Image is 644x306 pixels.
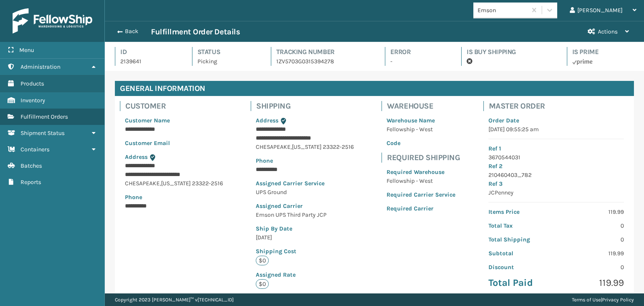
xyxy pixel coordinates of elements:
[256,179,354,188] p: Assigned Carrier Service
[112,28,151,35] button: Back
[21,63,60,70] span: Administration
[488,277,551,289] p: Total Paid
[292,143,322,150] span: [US_STATE]
[160,180,161,187] span: ,
[572,47,634,57] h4: Is Prime
[276,47,370,57] h4: Tracking Number
[387,176,455,185] p: Fellowship - West
[561,263,624,272] p: 0
[488,125,624,134] p: [DATE] 09:55:25 am
[256,202,354,210] p: Assigned Carrier
[488,171,624,179] p: 210460403_782
[256,279,269,289] p: $0
[387,204,455,213] p: Required Carrier
[387,116,455,125] p: Warehouse Name
[488,179,624,188] p: Ref 3
[21,130,65,137] span: Shipment Status
[161,180,191,187] span: [US_STATE]
[125,116,223,125] p: Customer Name
[21,113,68,120] span: Fulfillment Orders
[561,235,624,244] p: 0
[488,144,624,153] p: Ref 1
[602,297,634,303] a: Privacy Policy
[572,293,634,306] div: |
[21,146,49,153] span: Containers
[387,101,460,111] h4: Warehouse
[561,221,624,230] p: 0
[256,224,354,233] p: Ship By Date
[21,179,41,186] span: Reports
[572,297,601,303] a: Terms of Use
[488,235,551,244] p: Total Shipping
[115,81,634,96] h4: General Information
[120,57,177,66] p: 2139641
[488,116,624,125] p: Order Date
[488,263,551,272] p: Discount
[561,277,624,289] p: 119.99
[390,57,446,66] p: -
[21,97,45,104] span: Inventory
[488,221,551,230] p: Total Tax
[323,143,354,150] span: 23322-2516
[256,101,359,111] h4: Shipping
[561,249,624,258] p: 119.99
[256,188,354,197] p: UPS Ground
[390,47,446,57] h4: Error
[125,180,160,187] span: CHESAPEAKE
[387,153,460,163] h4: Required Shipping
[120,47,177,57] h4: Id
[21,162,42,169] span: Batches
[125,139,223,148] p: Customer Email
[488,249,551,258] p: Subtotal
[256,210,354,219] p: Emson UPS Third Party JCP
[467,47,552,57] h4: Is Buy Shipping
[125,153,148,161] span: Address
[197,47,256,57] h4: Status
[488,188,624,197] p: JCPenney
[256,143,291,150] span: CHESAPEAKE
[561,207,624,216] p: 119.99
[276,57,370,66] p: 1ZV5703G0315394278
[488,153,624,162] p: 3670544031
[387,125,455,134] p: Fellowship - West
[478,6,527,15] div: Emson
[256,233,354,242] p: [DATE]
[387,139,455,148] p: Code
[125,193,223,202] p: Phone
[256,247,354,256] p: Shipping Cost
[489,101,629,111] h4: Master Order
[13,8,92,34] img: logo
[387,190,455,199] p: Required Carrier Service
[19,47,34,54] span: Menu
[387,168,455,176] p: Required Warehouse
[256,117,278,124] span: Address
[21,80,44,87] span: Products
[256,156,354,165] p: Phone
[291,143,292,150] span: ,
[598,28,618,35] span: Actions
[488,162,624,171] p: Ref 2
[580,21,636,42] button: Actions
[125,101,228,111] h4: Customer
[256,270,354,279] p: Assigned Rate
[488,207,551,216] p: Items Price
[256,256,269,265] p: $0
[197,57,256,66] p: Picking
[115,293,234,306] p: Copyright 2023 [PERSON_NAME]™ v [TECHNICAL_ID]
[192,180,223,187] span: 23322-2516
[151,27,240,37] h3: Fulfillment Order Details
